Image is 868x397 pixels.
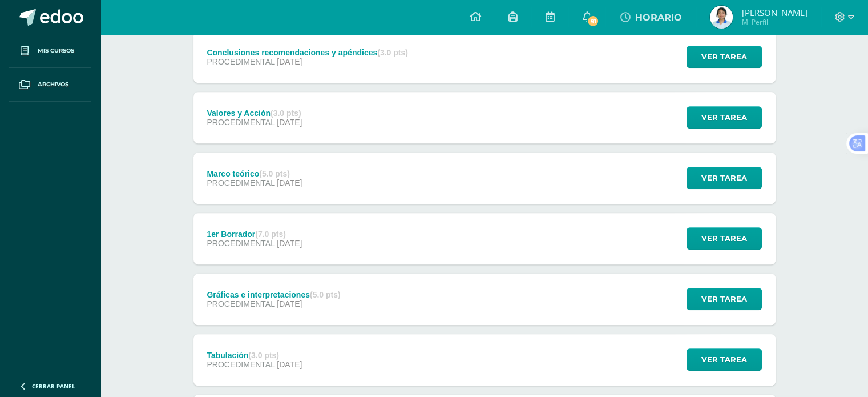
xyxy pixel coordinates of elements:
span: Mi Perfil [741,17,807,27]
span: PROCEDIMENTAL [207,299,274,308]
div: Conclusiones recomendaciones y apéndices [207,48,407,57]
span: Ver tarea [701,167,747,189]
strong: (5.0 pts) [310,290,341,299]
span: [DATE] [277,299,302,308]
button: Ver tarea [687,288,762,310]
span: [DATE] [277,178,302,187]
span: PROCEDIMENTAL [207,239,274,248]
button: Ver tarea [687,106,762,129]
button: Ver tarea [687,348,762,371]
button: Ver tarea [687,46,762,68]
div: 1er Borrador [207,230,302,239]
span: PROCEDIMENTAL [207,360,274,369]
span: Archivos [38,80,68,89]
span: [DATE] [277,118,302,127]
span: Ver tarea [701,288,747,310]
strong: (7.0 pts) [255,230,286,239]
span: HORARIO [635,12,681,23]
a: Mis cursos [9,34,91,68]
span: Ver tarea [701,46,747,67]
span: 91 [587,15,599,27]
div: Marco teórico [207,169,302,178]
div: Valores y Acción [207,109,302,118]
button: Ver tarea [687,227,762,250]
span: [PERSON_NAME] [741,7,807,18]
span: [DATE] [277,57,302,66]
div: Tabulación [207,351,302,360]
div: Gráficas e interpretaciones [207,290,340,299]
strong: (5.0 pts) [259,169,290,178]
span: PROCEDIMENTAL [207,57,274,66]
span: Ver tarea [701,228,747,249]
strong: (3.0 pts) [377,48,408,57]
span: Cerrar panel [32,382,75,390]
span: PROCEDIMENTAL [207,118,274,127]
span: PROCEDIMENTAL [207,178,274,187]
strong: (3.0 pts) [248,351,279,360]
span: Mis cursos [38,46,74,55]
span: Ver tarea [701,107,747,128]
button: Ver tarea [687,167,762,189]
span: [DATE] [277,360,302,369]
a: Archivos [9,68,91,102]
span: [DATE] [277,239,302,248]
img: be41b22d4391fe00f6d6632fbaa4e162.png [710,6,733,29]
span: Ver tarea [701,349,747,370]
strong: (3.0 pts) [271,109,301,118]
